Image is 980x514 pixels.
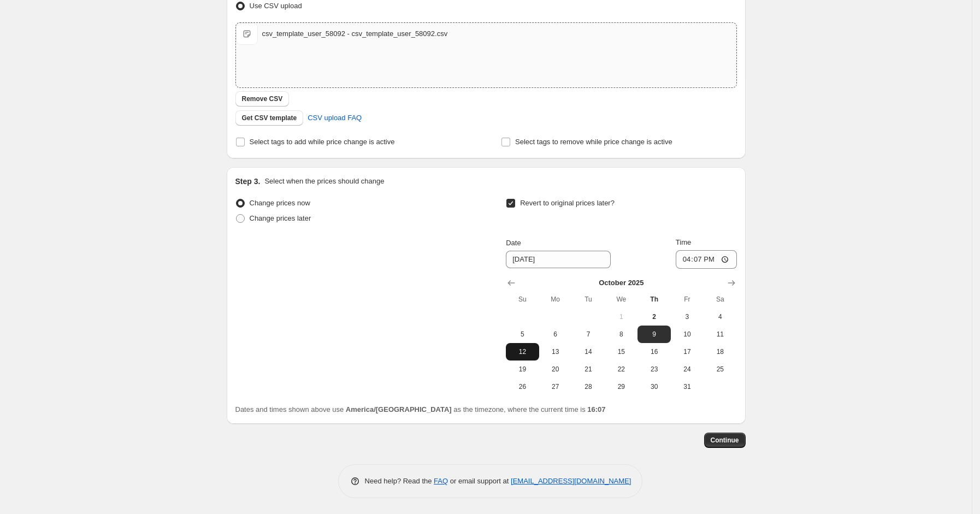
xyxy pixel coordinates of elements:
th: Sunday [506,291,539,308]
span: Continue [711,436,739,445]
span: 31 [675,382,699,391]
span: Fr [675,295,699,304]
div: csv_template_user_58092 - csv_template_user_58092.csv [262,28,448,39]
span: Revert to original prices later? [520,199,615,207]
span: Get CSV template [242,114,297,122]
button: Today Thursday October 2 2025 [637,308,670,326]
button: Tuesday October 21 2025 [572,361,605,378]
span: 4 [708,312,732,321]
span: Change prices later [250,214,311,222]
span: 3 [675,312,699,321]
span: Select tags to add while price change is active [250,138,395,146]
button: Friday October 3 2025 [671,308,704,326]
span: 10 [675,330,699,339]
span: 13 [544,347,568,356]
th: Tuesday [572,291,605,308]
span: 29 [609,382,633,391]
span: 24 [675,365,699,374]
p: Select when the prices should change [264,176,384,187]
span: 14 [576,347,600,356]
button: Sunday October 12 2025 [506,343,539,361]
a: [EMAIL_ADDRESS][DOMAIN_NAME] [511,477,631,485]
b: America/[GEOGRAPHIC_DATA] [346,405,452,413]
span: Su [510,295,534,304]
button: Thursday October 30 2025 [637,378,670,395]
span: 9 [642,330,666,339]
button: Saturday October 25 2025 [704,361,736,378]
button: Tuesday October 14 2025 [572,343,605,361]
th: Monday [539,291,572,308]
span: Dates and times shown above use as the timezone, where the current time is [235,405,606,413]
span: 7 [576,330,600,339]
span: 20 [544,365,568,374]
span: Tu [576,295,600,304]
span: 26 [510,382,534,391]
th: Wednesday [605,291,637,308]
button: Wednesday October 15 2025 [605,343,637,361]
button: Show previous month, September 2025 [504,275,519,291]
button: Wednesday October 22 2025 [605,361,637,378]
span: 19 [510,365,534,374]
input: 12:00 [676,250,737,269]
button: Thursday October 23 2025 [637,361,670,378]
span: Need help? Read the [365,477,434,485]
button: Monday October 6 2025 [539,326,572,343]
span: Change prices now [250,199,310,207]
span: 16 [642,347,666,356]
th: Saturday [704,291,736,308]
span: Sa [708,295,732,304]
button: Wednesday October 29 2025 [605,378,637,395]
span: We [609,295,633,304]
span: 23 [642,365,666,374]
button: Friday October 31 2025 [671,378,704,395]
button: Get CSV template [235,110,304,126]
span: 12 [510,347,534,356]
a: FAQ [434,477,448,485]
a: CSV upload FAQ [301,109,368,127]
button: Tuesday October 28 2025 [572,378,605,395]
span: Date [506,239,521,247]
span: Remove CSV [242,94,283,103]
h2: Step 3. [235,176,261,187]
span: 1 [609,312,633,321]
span: 22 [609,365,633,374]
span: or email support at [448,477,511,485]
button: Monday October 27 2025 [539,378,572,395]
button: Saturday October 18 2025 [704,343,736,361]
button: Friday October 17 2025 [671,343,704,361]
span: 18 [708,347,732,356]
button: Sunday October 19 2025 [506,361,539,378]
button: Friday October 10 2025 [671,326,704,343]
span: Select tags to remove while price change is active [515,138,672,146]
span: Time [676,238,691,246]
span: 21 [576,365,600,374]
button: Show next month, November 2025 [724,275,739,291]
button: Wednesday October 8 2025 [605,326,637,343]
span: Mo [544,295,568,304]
span: CSV upload FAQ [308,113,362,123]
button: Sunday October 26 2025 [506,378,539,395]
span: 17 [675,347,699,356]
button: Wednesday October 1 2025 [605,308,637,326]
button: Thursday October 9 2025 [637,326,670,343]
b: 16:07 [587,405,605,413]
th: Friday [671,291,704,308]
button: Sunday October 5 2025 [506,326,539,343]
span: 15 [609,347,633,356]
span: 27 [544,382,568,391]
span: 28 [576,382,600,391]
button: Monday October 20 2025 [539,361,572,378]
span: 30 [642,382,666,391]
span: 5 [510,330,534,339]
button: Saturday October 11 2025 [704,326,736,343]
button: Remove CSV [235,91,290,107]
button: Tuesday October 7 2025 [572,326,605,343]
span: Use CSV upload [250,2,302,10]
span: 8 [609,330,633,339]
button: Monday October 13 2025 [539,343,572,361]
span: 2 [642,312,666,321]
button: Friday October 24 2025 [671,361,704,378]
span: 6 [544,330,568,339]
button: Continue [704,433,746,448]
button: Thursday October 16 2025 [637,343,670,361]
